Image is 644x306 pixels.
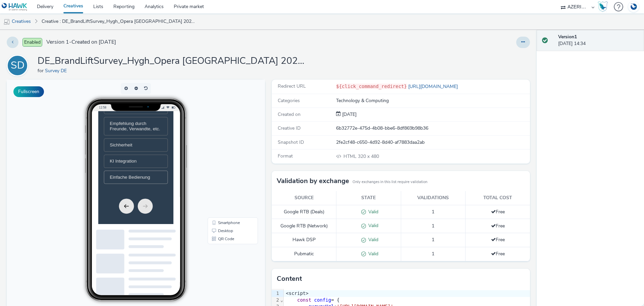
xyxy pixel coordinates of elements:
a: Hawk Academy [598,1,610,12]
span: 12:58 [92,26,100,30]
div: Creation 01 August 2025, 14:34 [341,111,357,118]
span: HTML [343,153,358,160]
span: Einfache Bedienung [16,91,74,98]
span: Free [491,223,505,229]
span: Snapshot ID [278,139,304,145]
div: 2 [272,297,280,304]
img: Hawk Academy [598,1,608,12]
span: Empfehlung durch Freunde, Verwandte, etc. [16,14,91,29]
code: ${click_command_redirect} [336,84,407,89]
span: 1 [432,209,434,215]
span: 1 [432,251,434,257]
td: Hawk DSP [272,233,336,247]
button: Previous [30,125,51,146]
span: Format [278,153,293,159]
span: Valid [366,209,378,215]
span: Valid [366,251,378,257]
span: Free [491,209,505,215]
span: for [38,68,45,74]
img: mobile [3,18,10,25]
li: Smartphone [202,139,250,147]
span: 320 x 480 [343,153,379,160]
th: State [336,191,401,205]
button: Fullscreen [13,86,44,97]
th: Validations [401,191,466,205]
span: Free [491,236,505,243]
span: Categories [278,97,300,104]
li: QR Code [202,155,250,163]
img: undefined Logo [2,3,28,11]
span: Redirect URL [278,83,306,89]
div: SD [11,56,24,75]
strong: Version 1 [558,34,577,40]
h3: Validation by exchange [277,176,349,186]
td: Google RTB (Deals) [272,205,336,219]
span: Version 1 - Created on [DATE] [46,38,116,46]
span: Sichherheit [16,45,49,52]
span: Fold line [280,297,283,303]
span: [DATE] [341,111,357,118]
div: Technology & Computing [336,97,529,104]
small: Only exchanges in this list require validation [353,179,427,185]
span: Desktop [211,149,226,153]
td: Google RTB (Network) [272,219,336,233]
span: Free [491,251,505,257]
span: KI Integration [16,68,55,75]
span: Created on [278,111,301,118]
h3: Content [277,274,302,284]
div: [DATE] 14:34 [558,34,639,47]
th: Source [272,191,336,205]
span: const [297,297,311,303]
th: Total cost [466,191,530,205]
span: 1 [432,236,434,243]
a: SD [7,62,31,69]
a: Survey DE [45,68,69,74]
div: 6b32772e-475d-4b08-bbe6-8df869b98b36 [336,125,529,132]
span: Enabled [22,38,42,47]
span: Valid [366,236,378,243]
a: [URL][DOMAIN_NAME] [407,83,461,90]
span: QR Code [211,157,227,161]
h1: DE_BrandLiftSurvey_Hygh_Opera [GEOGRAPHIC_DATA] 2025_320x480_250612_NEW [38,55,306,68]
li: Desktop [202,147,250,155]
button: Next [56,125,78,146]
span: Creative ID [278,125,301,131]
div: 2fe2cf48-c650-4d92-8d40-af7883daa2ab [336,139,529,146]
span: Smartphone [211,141,233,145]
span: config [314,297,331,303]
td: Pubmatic [272,247,336,261]
a: Creative : DE_BrandLiftSurvey_Hygh_Opera [GEOGRAPHIC_DATA] 2025_320x480_250612_NEW [38,13,199,30]
span: 1 [432,223,434,229]
div: 1 [272,290,280,297]
img: Account DE [629,1,639,12]
span: Valid [366,222,378,229]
